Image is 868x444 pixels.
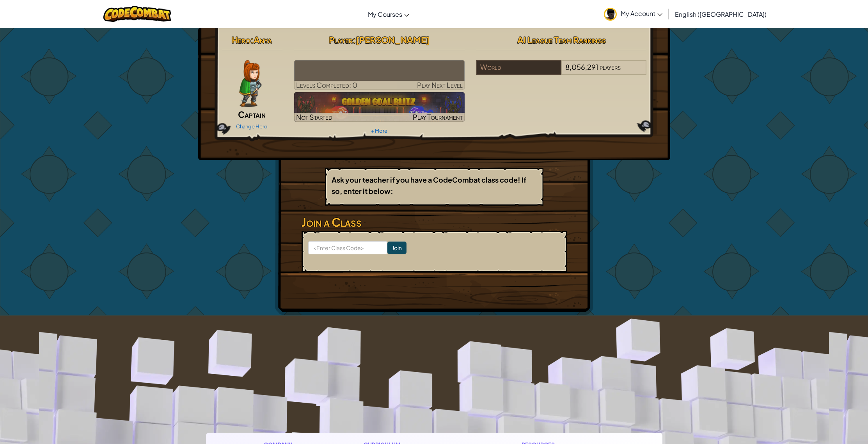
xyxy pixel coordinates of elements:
span: 8,056,291 [565,62,598,71]
img: captain-pose.png [239,60,261,107]
img: Golden Goal [294,92,465,122]
span: My Account [621,9,662,18]
span: players [600,62,621,71]
span: Play Tournament [413,112,463,121]
a: + More [371,128,387,134]
span: Levels Completed: 0 [296,80,357,89]
span: English ([GEOGRAPHIC_DATA]) [675,10,767,18]
a: English ([GEOGRAPHIC_DATA]) [671,4,770,25]
img: CodeCombat logo [103,6,172,22]
span: [PERSON_NAME] [356,34,430,45]
span: Captain [238,109,266,120]
a: Not StartedPlay Tournament [294,92,465,122]
h3: Join a Class [302,213,567,231]
span: AI League Team Rankings [517,34,606,45]
input: Join [387,242,406,254]
span: Hero [232,34,250,45]
span: Player [329,34,353,45]
a: Change Hero [236,123,268,130]
span: My Courses [368,10,402,18]
input: <Enter Class Code> [308,241,387,254]
a: Play Next Level [294,60,465,90]
span: : [353,34,356,45]
div: World [476,60,561,75]
b: Ask your teacher if you have a CodeCombat class code! If so, enter it below: [332,175,526,195]
span: : [250,34,254,45]
span: Anya [254,34,272,45]
span: Play Next Level [417,80,463,89]
a: World8,056,291players [476,67,647,76]
a: My Account [600,2,666,26]
a: My Courses [364,4,413,25]
img: avatar [604,8,617,21]
span: Not Started [296,112,332,121]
